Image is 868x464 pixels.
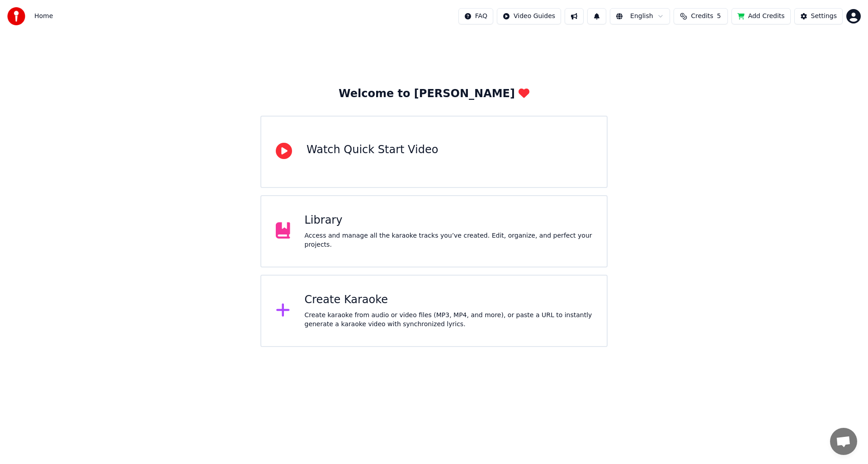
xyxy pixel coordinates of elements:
[830,428,857,455] a: Open chat
[305,311,593,329] div: Create karaoke from audio or video files (MP3, MP4, and more), or paste a URL to instantly genera...
[305,231,593,249] div: Access and manage all the karaoke tracks you’ve created. Edit, organize, and perfect your projects.
[731,8,791,24] button: Add Credits
[305,293,593,307] div: Create Karaoke
[307,143,438,157] div: Watch Quick Start Video
[34,12,53,21] span: Home
[458,8,493,24] button: FAQ
[305,213,593,228] div: Library
[497,8,561,24] button: Video Guides
[717,12,721,21] span: 5
[7,7,25,25] img: youka
[811,12,837,21] div: Settings
[339,87,529,101] div: Welcome to [PERSON_NAME]
[34,12,53,21] nav: breadcrumb
[674,8,728,24] button: Credits5
[794,8,843,24] button: Settings
[691,12,713,21] span: Credits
